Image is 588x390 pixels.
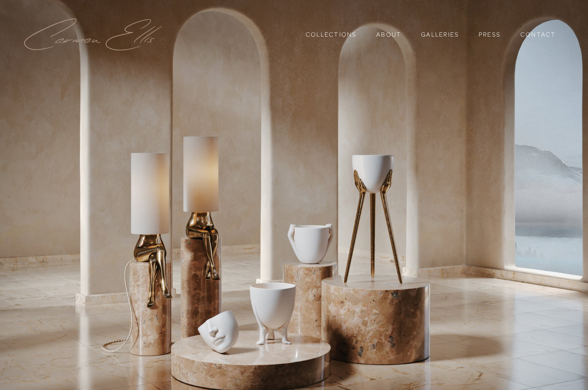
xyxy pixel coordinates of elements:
[306,27,357,42] a: Collections
[520,27,556,42] a: Contact
[421,30,459,38] a: Galleries
[376,30,401,38] a: About
[479,27,501,42] a: Press
[24,19,162,51] img: Carmen Ellis Studio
